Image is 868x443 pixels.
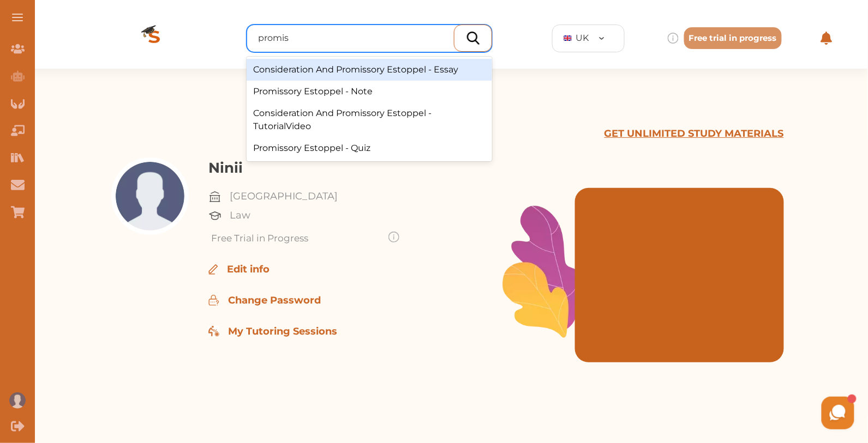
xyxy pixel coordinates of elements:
img: Pen [208,264,218,275]
span: UK [576,32,589,45]
button: Free trial in progress [684,27,782,50]
div: Change Password [208,293,508,308]
img: info-img [668,33,679,44]
p: Change Password [228,293,321,308]
p: [GEOGRAPHIC_DATA] [230,189,338,204]
iframe: HelpCrunch [606,394,857,432]
p: Law [230,208,250,223]
iframe: SimpleStudying explained [564,199,773,373]
img: My tutoring sessions icon [208,326,219,337]
img: arrow-down [599,37,604,40]
div: Promissory Estoppel - Quiz [247,137,492,159]
p: Free Trial in Progress [211,232,380,246]
div: Go to My Tutoring Sessions [208,324,508,339]
img: Profile [116,162,184,230]
p: My Tutoring Sessions [228,324,337,339]
img: Edit icon [208,295,219,306]
img: Uni [208,190,222,203]
h3: Ninii [208,157,508,179]
img: User profile [9,392,26,409]
img: Leafs [494,201,582,341]
div: Edit info [208,262,508,277]
div: Consideration And Promissory Estoppel - Essay [247,59,492,81]
p: GET UNLIMITED STUDY MATERIALS [604,126,784,141]
p: Edit info [227,262,270,277]
div: Promissory Estoppel - Note [247,81,492,102]
img: Uni-cap [208,209,222,222]
img: Logo [111,8,198,69]
img: info-img [388,232,399,242]
img: GB Flag [564,35,572,41]
img: search_icon [467,32,480,45]
div: Consideration And Promissory Estoppel - TutorialVideo [247,102,492,137]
